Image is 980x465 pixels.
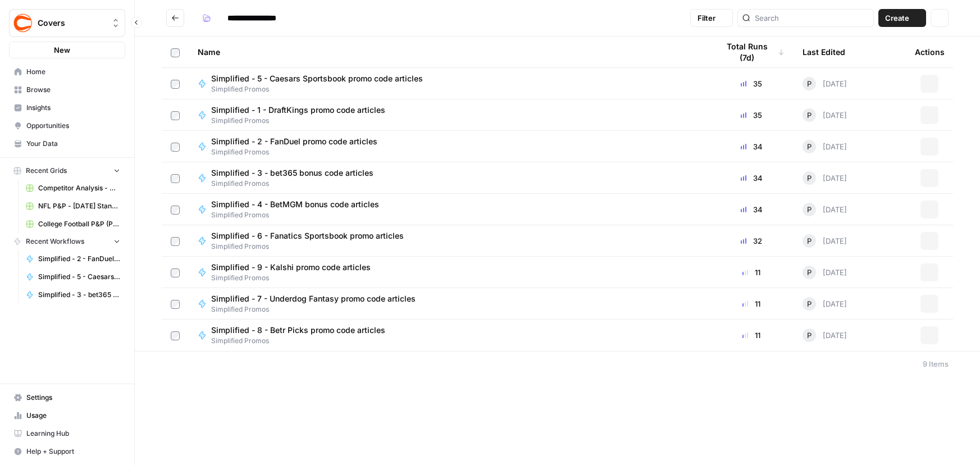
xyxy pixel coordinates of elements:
span: P [807,204,812,215]
span: Filter [698,12,715,24]
span: Simplified - 4 - BetMGM bonus code articles [211,199,379,210]
span: Home [26,67,120,77]
span: Simplified - 6 - Fanatics Sportsbook promo articles [211,230,404,241]
button: Go back [166,9,184,27]
span: P [807,330,812,341]
span: Competitor Analysis - URL Specific Grid [38,183,120,193]
a: Simplified - 2 - FanDuel promo code articlesSimplified Promos [198,136,700,157]
span: Simplified - 3 - bet365 bonus code articles [211,167,373,179]
div: [DATE] [803,266,847,279]
div: 9 Items [923,358,949,370]
span: Recent Workflows [26,236,84,247]
span: Simplified - 7 - Underdog Fantasy promo code articles [211,293,416,304]
span: New [54,44,70,56]
a: College Football P&P (Production) Grid (3) [21,215,125,233]
div: 11 [718,298,785,309]
a: Learning Hub [9,425,125,443]
button: Filter [690,9,733,27]
a: Opportunities [9,117,125,135]
div: [DATE] [803,297,847,311]
span: Covers [38,17,106,29]
span: Settings [26,393,120,403]
div: 11 [718,330,785,341]
div: [DATE] [803,171,847,185]
span: Insights [26,103,120,113]
a: Simplified - 3 - bet365 bonus code articlesSimplified Promos [198,167,700,189]
div: 32 [718,235,785,247]
span: Simplified Promos [211,179,382,189]
button: Help + Support [9,443,125,461]
a: Usage [9,407,125,425]
span: Simplified - 2 - FanDuel promo code articles [211,136,377,147]
span: Usage [26,411,120,421]
button: Recent Grids [9,162,125,179]
span: Learning Hub [26,428,120,439]
a: Settings [9,389,125,407]
div: Total Runs (7d) [718,37,785,67]
a: Home [9,63,125,81]
div: 35 [718,78,785,89]
a: Simplified - 6 - Fanatics Sportsbook promo articlesSimplified Promos [198,230,700,252]
div: 11 [718,267,785,278]
div: Last Edited [803,37,845,67]
div: [DATE] [803,140,847,153]
a: Simplified - 9 - Kalshi promo code articlesSimplified Promos [198,262,700,283]
span: Simplified - 5 - Caesars Sportsbook promo code articles [38,272,120,282]
a: Simplified - 8 - Betr Picks promo code articlesSimplified Promos [198,325,700,346]
a: Browse [9,81,125,99]
span: Simplified Promos [211,241,413,252]
span: Help + Support [26,446,120,457]
span: Simplified - 9 - Kalshi promo code articles [211,262,371,273]
span: Simplified Promos [211,210,388,220]
a: Simplified - 5 - Caesars Sportsbook promo code articles [21,268,125,286]
button: Recent Workflows [9,233,125,250]
div: 34 [718,204,785,215]
input: Search [755,12,869,24]
span: NFL P&P - [DATE] Standard (Production) Grid (3) [38,201,120,211]
a: NFL P&P - [DATE] Standard (Production) Grid (3) [21,197,125,215]
span: Simplified Promos [211,304,425,314]
span: Recent Grids [26,166,67,176]
span: P [807,141,812,152]
a: Simplified - 1 - DraftKings promo code articlesSimplified Promos [198,104,700,126]
span: Opportunities [26,121,120,131]
span: Browse [26,85,120,95]
span: P [807,172,812,184]
div: 34 [718,172,785,184]
div: [DATE] [803,234,847,248]
span: P [807,78,812,89]
div: Name [198,37,700,67]
span: P [807,235,812,247]
a: Simplified - 2 - FanDuel promo code articles [21,250,125,268]
span: Simplified Promos [211,336,394,346]
span: P [807,267,812,278]
span: Simplified - 5 - Caesars Sportsbook promo code articles [211,73,423,84]
span: Simplified - 8 - Betr Picks promo code articles [211,325,385,336]
a: Simplified - 4 - BetMGM bonus code articlesSimplified Promos [198,199,700,220]
div: 35 [718,110,785,121]
span: Simplified Promos [211,147,386,157]
span: P [807,110,812,121]
a: Competitor Analysis - URL Specific Grid [21,179,125,197]
div: [DATE] [803,203,847,216]
a: Insights [9,99,125,117]
a: Simplified - 5 - Caesars Sportsbook promo code articlesSimplified Promos [198,73,700,94]
a: Simplified - 3 - bet365 bonus code articles [21,286,125,304]
span: Create [885,12,909,24]
span: Simplified - 3 - bet365 bonus code articles [38,290,120,300]
img: Covers Logo [13,13,33,33]
span: Simplified Promos [211,116,394,126]
span: Simplified - 1 - DraftKings promo code articles [211,104,385,116]
div: [DATE] [803,329,847,342]
span: P [807,298,812,309]
button: Workspace: Covers [9,9,125,37]
div: 34 [718,141,785,152]
a: Simplified - 7 - Underdog Fantasy promo code articlesSimplified Promos [198,293,700,314]
span: College Football P&P (Production) Grid (3) [38,219,120,229]
div: Actions [915,37,945,67]
a: Your Data [9,135,125,153]
div: [DATE] [803,108,847,122]
span: Simplified Promos [211,84,432,94]
button: New [9,42,125,58]
span: Your Data [26,139,120,149]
